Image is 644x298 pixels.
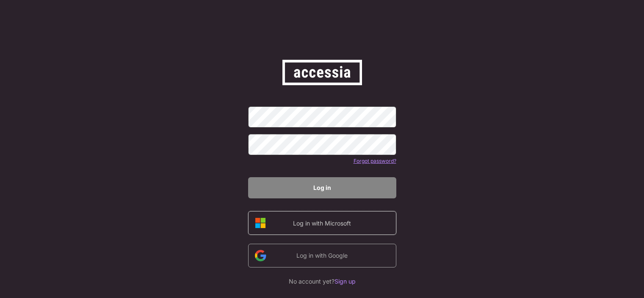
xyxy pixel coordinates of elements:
button: Log in [248,177,396,198]
div: Log in with Microsoft [286,219,358,228]
div: Forgot password? [351,158,396,165]
div: No account yet? [248,277,396,286]
div: Log in with Google [286,251,358,260]
font: Sign up [334,278,356,285]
